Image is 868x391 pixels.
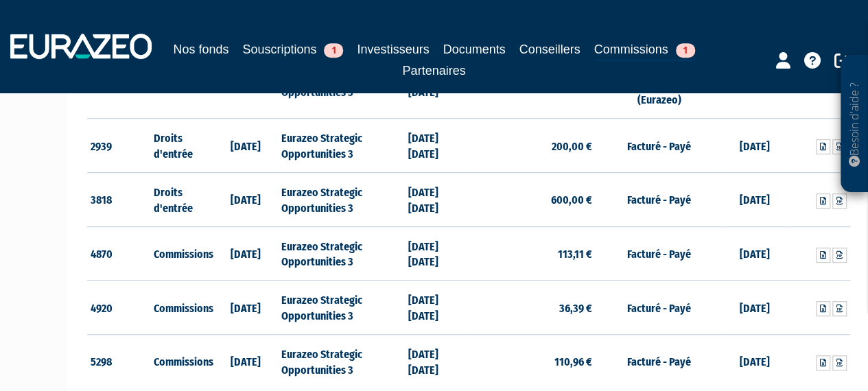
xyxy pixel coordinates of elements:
td: Eurazeo Strategic Opportunities 3 [277,281,404,335]
td: Eurazeo Strategic Opportunities 3 [277,226,404,281]
td: [DATE] [DATE] [405,334,469,388]
a: Souscriptions1 [242,40,343,59]
td: Commissions [150,226,214,281]
td: [DATE] [723,119,786,173]
img: 1732889491-logotype_eurazeo_blanc_rvb.png [10,34,152,58]
td: [DATE] [214,281,278,335]
a: Documents [443,40,506,59]
td: Commissions [150,281,214,335]
td: Facturé - Payé [596,172,723,226]
td: [DATE] [DATE] [405,281,469,335]
td: 4870 [87,226,151,281]
td: 3818 [87,172,151,226]
td: Facturé - Payé [596,281,723,335]
td: 4920 [87,281,151,335]
td: [DATE] [723,226,786,281]
p: Besoin d'aide ? [847,62,863,186]
span: 1 [324,43,343,58]
td: 110,96 € [469,334,596,388]
td: [DATE] [214,226,278,281]
td: [DATE] [723,334,786,388]
td: Eurazeo Strategic Opportunities 3 [277,172,404,226]
td: Facturé - Payé [596,226,723,281]
td: Eurazeo Strategic Opportunities 3 [277,334,404,388]
td: Facturé - Payé [596,334,723,388]
a: Conseillers [519,40,580,59]
td: [DATE] [723,172,786,226]
td: [DATE] [723,281,786,335]
td: Droits d'entrée [150,119,214,173]
td: 36,39 € [469,281,596,335]
td: 2939 [87,119,151,173]
td: [DATE] [214,172,278,226]
a: Partenaires [402,61,465,80]
td: 5298 [87,334,151,388]
td: [DATE] [214,119,278,173]
td: 600,00 € [469,172,596,226]
td: [DATE] [DATE] [405,226,469,281]
td: [DATE] [DATE] [405,172,469,226]
td: Eurazeo Strategic Opportunities 3 [277,119,404,173]
td: [DATE] [214,334,278,388]
td: Commissions [150,334,214,388]
td: Facturé - Payé [596,119,723,173]
td: Droits d'entrée [150,172,214,226]
td: 200,00 € [469,119,596,173]
td: [DATE] [DATE] [405,119,469,173]
td: 113,11 € [469,226,596,281]
a: Commissions1 [594,40,695,61]
span: 1 [676,43,695,58]
a: Investisseurs [357,40,429,59]
a: Nos fonds [173,40,228,59]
